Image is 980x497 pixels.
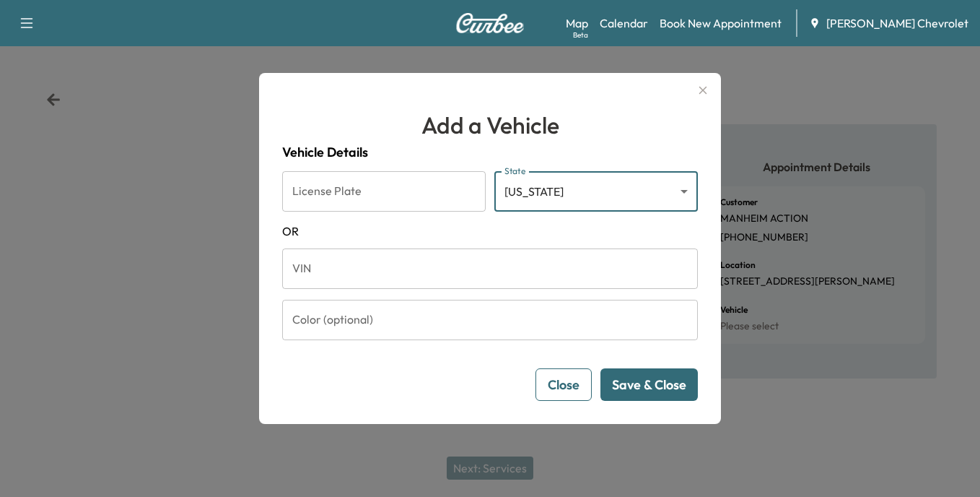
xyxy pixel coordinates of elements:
[826,14,968,32] span: [PERSON_NAME] Chevrolet
[282,142,698,163] h4: Vehicle Details
[660,14,782,32] a: Book New Appointment
[282,108,698,142] h1: Add a Vehicle
[600,14,648,32] a: Calendar
[455,13,525,33] img: Curbee Logo
[282,222,698,240] span: OR
[504,165,525,177] label: State
[494,171,698,212] div: [US_STATE]
[566,14,588,32] a: MapBeta
[573,30,588,40] div: Beta
[600,368,698,401] button: Save & Close
[535,368,592,401] button: Close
